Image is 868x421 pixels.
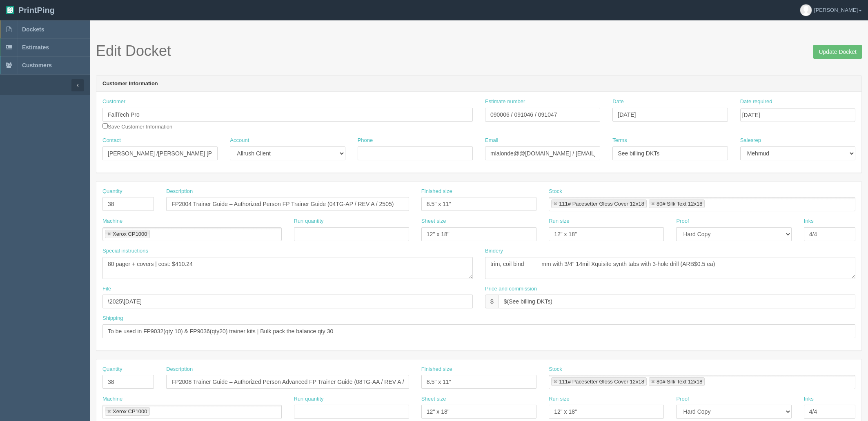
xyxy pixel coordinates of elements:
[657,379,703,384] div: 80# Silk Text 12x18
[485,285,537,293] label: Price and commission
[421,217,446,225] label: Sheet size
[358,137,373,144] label: Phone
[800,4,812,16] img: avatar_default-7531ab5dedf162e01f1e0bb0964e6a185e93c5c22dfe317fb01d7f8cd2b1632c.jpg
[612,137,627,144] label: Terms
[113,231,147,237] div: Xerox CP1000
[485,137,499,144] label: Email
[102,98,125,106] label: Customer
[22,26,44,33] span: Dockets
[102,98,473,131] div: Save Customer Information
[740,137,761,144] label: Salesrep
[102,395,122,403] label: Machine
[102,366,122,373] label: Quantity
[804,395,814,403] label: Inks
[22,44,49,51] span: Estimates
[102,285,111,293] label: File
[166,188,193,195] label: Description
[612,98,623,106] label: Date
[230,137,249,144] label: Account
[102,188,122,195] label: Quantity
[559,379,644,384] div: 111# Pacesetter Gloss Cover 12x18
[113,409,147,414] div: Xerox CP1000
[96,43,862,59] h1: Edit Docket
[102,108,473,122] input: Enter customer name
[549,217,570,225] label: Run size
[549,395,570,403] label: Run size
[676,395,689,403] label: Proof
[740,98,772,106] label: Date required
[559,201,644,206] div: 111# Pacesetter Gloss Cover 12x18
[294,395,324,403] label: Run quantity
[657,201,703,206] div: 80# Silk Text 12x18
[549,188,562,195] label: Stock
[6,6,14,14] img: logo-3e63b451c926e2ac314895c53de4908e5d424f24456219fb08d385ab2e579770.png
[676,217,689,225] label: Proof
[96,76,861,92] header: Customer Information
[485,257,855,279] textarea: trim, coil bind _____mm with 3/4" 14mil Xquisite synth tabs with 3-hole drill (ARB$0.5 ea)
[421,188,452,195] label: Finished size
[421,395,446,403] label: Sheet size
[102,247,148,255] label: Special instructions
[166,366,193,373] label: Description
[102,217,122,225] label: Machine
[813,45,862,59] input: Update Docket
[102,315,123,322] label: Shipping
[102,137,121,144] label: Contact
[294,217,324,225] label: Run quantity
[22,62,52,69] span: Customers
[485,295,499,308] div: $
[421,366,452,373] label: Finished size
[485,247,503,255] label: Bindery
[804,217,814,225] label: Inks
[485,98,525,106] label: Estimate number
[549,366,562,373] label: Stock
[102,257,473,279] textarea: 80 pager + covers | cost: $410.24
